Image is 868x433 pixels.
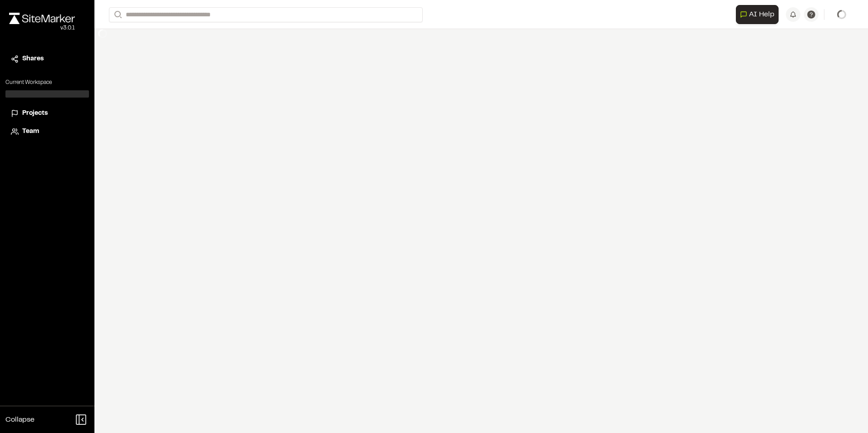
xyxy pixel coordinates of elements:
[5,79,89,87] p: Current Workspace
[22,127,39,137] span: Team
[22,108,48,118] span: Projects
[5,414,35,425] span: Collapse
[736,5,779,24] button: Open AI Assistant
[109,7,125,22] button: Search
[11,108,84,118] a: Projects
[11,54,84,64] a: Shares
[9,13,75,24] img: rebrand.png
[11,127,84,137] a: Team
[736,5,782,24] div: Open AI Assistant
[9,24,75,32] div: Oh geez...please don't...
[749,9,774,20] span: AI Help
[22,54,44,64] span: Shares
